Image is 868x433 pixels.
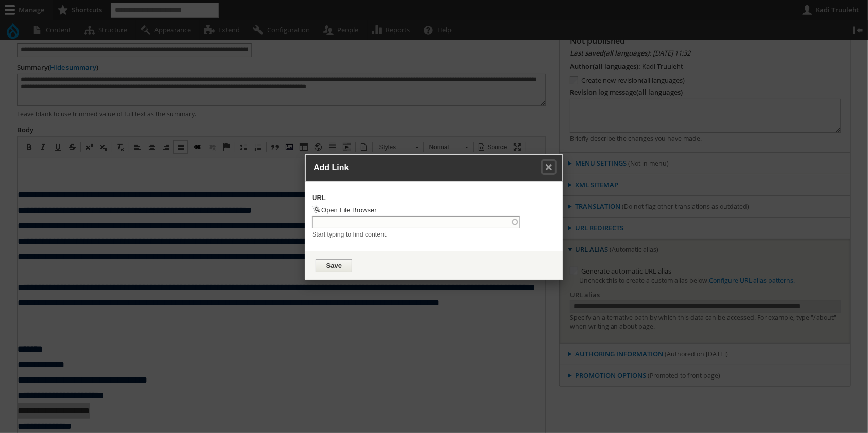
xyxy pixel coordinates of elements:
[541,159,557,175] button: Close
[312,205,377,215] a: Open File Browser
[316,259,352,272] button: Save
[321,206,377,214] span: Open File Browser
[312,193,326,203] label: URL
[314,163,349,172] span: Add Link
[312,229,556,240] div: Start typing to find content.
